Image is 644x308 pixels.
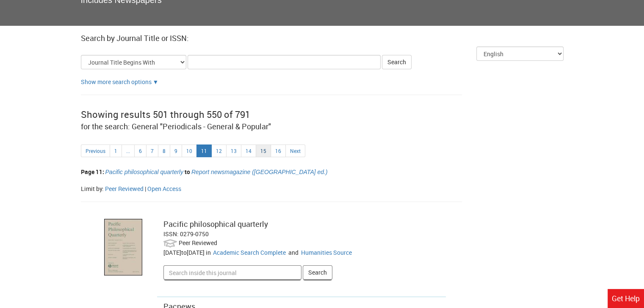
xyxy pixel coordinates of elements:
[81,185,104,193] span: Limit by:
[608,289,644,308] a: Get Help
[104,219,142,275] img: cover image for: Pacific philosophical quarterly
[206,248,211,256] span: in
[287,248,300,256] span: and
[110,144,122,157] a: 1
[213,248,286,256] a: Go to Academic Search Complete
[163,219,440,230] div: Pacific philosophical quarterly
[226,144,241,157] a: 13
[256,144,271,157] a: 15
[211,144,227,157] a: 12
[179,239,217,247] span: Peer Reviewed
[163,248,213,257] div: [DATE] [DATE]
[81,144,110,157] a: Previous
[196,144,212,157] a: 11
[241,144,256,157] a: 14
[134,144,146,157] a: 6
[182,144,197,157] a: 10
[122,144,135,157] a: ...
[170,144,182,157] a: 9
[81,168,104,176] span: Page 11:
[163,230,440,238] div: ISSN: 0279-0750
[81,108,250,120] span: Showing results 501 through 550 of 791
[145,185,146,193] span: |
[271,144,286,157] a: 16
[105,169,183,175] span: Pacific philosophical quarterly
[163,265,301,280] input: Search inside this journal
[382,55,412,69] button: Search
[81,34,564,43] h2: Search by Journal Title or ISSN:
[81,78,152,86] a: Show more search options
[163,238,177,248] img: Peer Reviewed:
[105,185,144,193] a: Filter by peer reviewed
[285,144,305,157] a: Next
[181,248,187,256] span: to
[153,78,159,86] a: Show more search options
[81,121,271,131] span: for the search: General "Periodicals - General & Popular"
[191,169,328,175] span: Report newsmagazine ([GEOGRAPHIC_DATA] ed.)
[147,185,181,193] a: Filter by peer open access
[146,144,158,157] a: 7
[158,144,170,157] a: 8
[303,265,332,280] button: Search
[301,248,352,256] a: Go to Humanities Source
[185,168,190,176] span: to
